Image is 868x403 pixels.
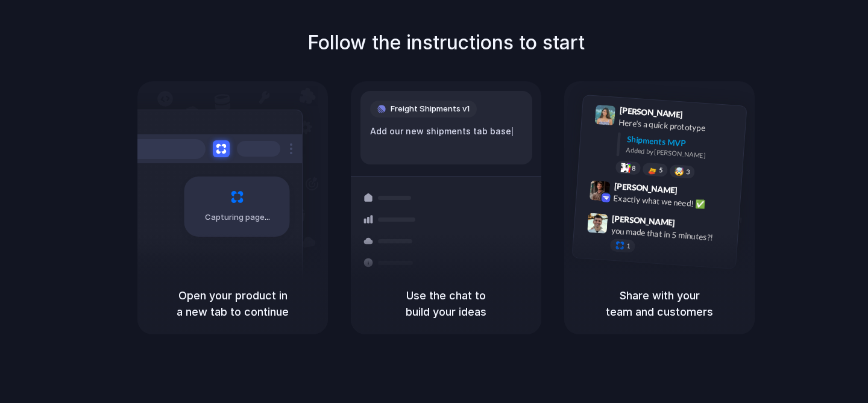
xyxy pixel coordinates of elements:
[681,185,706,199] span: 9:42 AM
[511,127,514,136] span: |
[679,217,703,232] span: 9:47 AM
[611,224,731,245] div: you made that in 5 minutes?!
[686,169,690,175] span: 3
[626,243,631,249] span: 1
[307,28,585,57] h1: Follow the instructions to start
[370,125,523,138] div: Add our new shipments tab base
[619,104,683,121] span: [PERSON_NAME]
[391,103,470,115] span: Freight Shipments v1
[675,167,685,176] div: 🤯
[632,165,636,172] span: 8
[612,212,676,230] span: [PERSON_NAME]
[205,211,272,223] span: Capturing page
[626,133,738,153] div: Shipments MVP
[618,116,739,137] div: Here's a quick prototype
[365,287,527,320] h5: Use the chat to build your ideas
[579,287,740,320] h5: Share with your team and customers
[152,287,313,320] h5: Open your product in a new tab to continue
[659,167,663,173] span: 5
[613,192,734,212] div: Exactly what we need! ✅
[687,110,711,124] span: 9:41 AM
[626,145,737,163] div: Added by [PERSON_NAME]
[614,180,678,197] span: [PERSON_NAME]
